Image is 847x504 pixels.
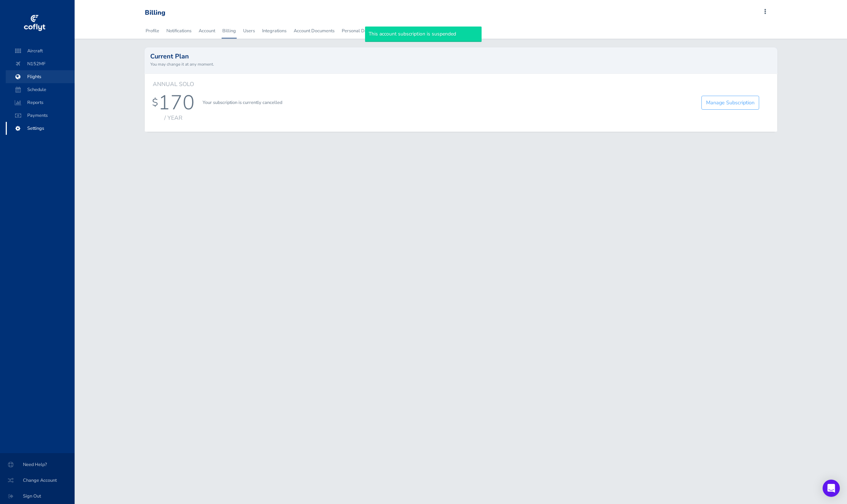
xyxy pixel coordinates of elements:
[158,91,195,115] div: 170
[701,96,759,110] a: Manage Subscription
[145,23,160,39] a: Profile
[152,115,195,122] div: / year
[152,81,195,88] h6: Annual Solo
[13,83,67,96] span: Schedule
[13,96,67,109] span: Reports
[203,99,691,106] p: Your subscription is currently cancelled
[242,23,256,39] a: Users
[13,109,67,122] span: Payments
[13,57,67,70] span: N152MF
[222,23,237,39] a: Billing
[9,490,66,503] span: Sign Out
[365,27,482,42] div: This account subscription is suspended
[150,53,772,60] h2: Current Plan
[823,480,840,497] div: Open Intercom Messenger
[166,23,192,39] a: Notifications
[150,61,772,67] small: You may change it at any moment.
[13,44,67,57] span: Aircraft
[152,97,158,109] div: $
[341,23,385,39] a: Personal Documents
[13,122,67,135] span: Settings
[9,458,66,471] span: Need Help?
[23,13,46,34] img: coflyt logo
[13,70,67,83] span: Flights
[293,23,335,39] a: Account Documents
[9,474,66,487] span: Change Account
[145,9,165,17] div: Billing
[261,23,287,39] a: Integrations
[198,23,216,39] a: Account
